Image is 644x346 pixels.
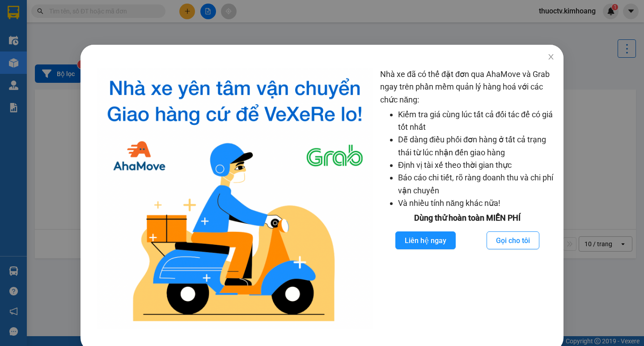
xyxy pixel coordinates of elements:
li: Và nhiều tính năng khác nữa! [398,197,555,209]
div: Dùng thử hoàn toàn MIỄN PHÍ [380,212,555,224]
button: Close [538,45,563,70]
li: Báo cáo chi tiết, rõ ràng doanh thu và chi phí vận chuyển [398,171,555,197]
li: Kiểm tra giá cùng lúc tất cả đối tác để có giá tốt nhất [398,108,555,134]
span: Gọi cho tôi [496,235,530,246]
li: Định vị tài xế theo thời gian thực [398,159,555,171]
span: close [547,53,555,60]
button: Gọi cho tôi [487,231,539,249]
img: logo [97,68,373,329]
button: Liên hệ ngay [395,231,456,249]
li: Dễ dàng điều phối đơn hàng ở tất cả trạng thái từ lúc nhận đến giao hàng [398,133,555,159]
div: Nhà xe đã có thể đặt đơn qua AhaMove và Grab ngay trên phần mềm quản lý hàng hoá với các chức năng: [380,68,555,329]
span: Liên hệ ngay [405,235,446,246]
